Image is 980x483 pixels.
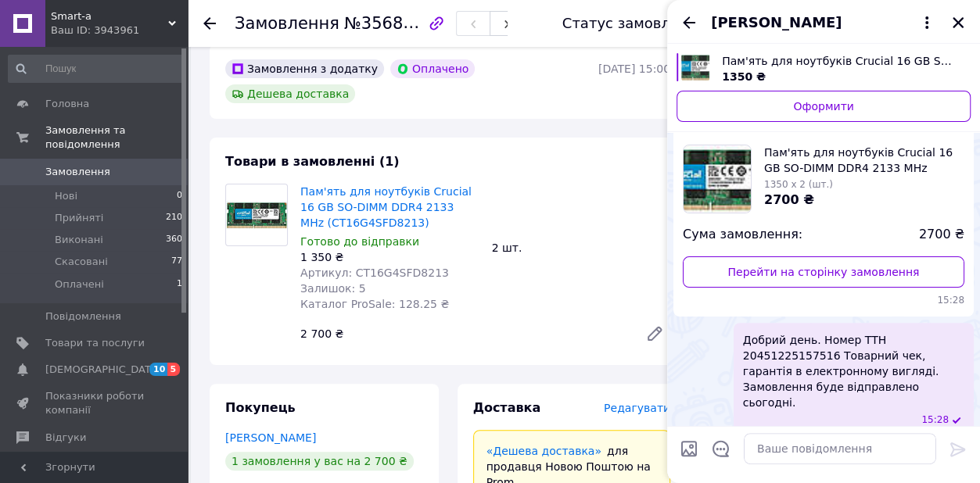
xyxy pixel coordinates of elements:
[235,14,339,33] span: Замовлення
[919,226,964,244] span: 2700 ₴
[683,226,802,244] span: Сума замовлення:
[225,452,414,470] div: 1 замовлення у вас на 2 700 ₴
[166,211,182,225] span: 210
[171,255,182,269] span: 77
[711,438,731,459] button: Відкрити шаблони відповідей
[55,233,103,247] span: Виконані
[473,400,541,415] span: Доставка
[677,91,971,122] a: Оформити
[486,237,677,259] div: 2 шт.
[294,323,633,345] div: 2 700 ₴
[764,192,814,207] span: 2700 ₴
[300,282,366,295] span: Залишок: 5
[562,16,706,31] div: Статус замовлення
[167,363,180,376] span: 5
[225,154,400,169] span: Товари в замовленні (1)
[684,145,751,213] img: 5714584009_w100_h100_pamyat-dlya-noutbukov.jpg
[45,389,145,417] span: Показники роботи компанії
[225,84,355,103] div: Дешева доставка
[711,13,936,33] button: [PERSON_NAME]
[639,318,670,349] a: Редагувати
[921,413,949,427] span: 15:28 12.08.2025
[722,70,766,83] span: 1350 ₴
[949,13,967,32] button: Закрити
[45,363,161,377] span: [DEMOGRAPHIC_DATA]
[45,431,86,445] span: Відгуки
[177,277,182,292] span: 1
[390,59,475,78] div: Оплачено
[45,165,110,179] span: Замовлення
[300,249,479,265] div: 1 350 ₴
[604,402,670,414] span: Редагувати
[45,309,121,324] span: Повідомлення
[45,123,188,152] span: Замовлення та повідомлення
[55,189,77,203] span: Нові
[55,277,104,292] span: Оплачені
[8,55,184,83] input: Пошук
[683,294,964,307] span: 15:28 12.08.2025
[55,211,103,225] span: Прийняті
[226,201,287,229] img: Пам'ять для ноутбуків Crucial 16 GB SO-DIMM DDR4 2133 MHz (CT16G4SFD8213)
[45,97,89,111] span: Головна
[300,235,419,248] span: Готово до відправки
[680,13,698,32] button: Назад
[764,145,964,176] span: Пам'ять для ноутбуків Crucial 16 GB SO-DIMM DDR4 2133 MHz (CT16G4SFD8213)
[344,13,455,33] span: №356890143
[51,9,168,23] span: Smart-a
[166,233,182,247] span: 360
[225,59,384,78] div: Замовлення з додатку
[598,63,670,75] time: [DATE] 15:00
[300,298,449,310] span: Каталог ProSale: 128.25 ₴
[743,332,964,410] span: Добрий день. Номер ТТН 20451225157516 Товарний чек, гарантія в електронному вигляді. Замовлення б...
[681,53,709,81] img: 5714584009_w640_h640_pamyat-dlya-noutbukov.jpg
[45,336,145,350] span: Товари та послуги
[300,185,472,229] a: Пам'ять для ноутбуків Crucial 16 GB SO-DIMM DDR4 2133 MHz (CT16G4SFD8213)
[225,400,296,415] span: Покупець
[300,267,449,279] span: Артикул: CT16G4SFD8213
[203,16,216,31] div: Повернутися назад
[764,179,833,190] span: 1350 x 2 (шт.)
[683,256,964,288] a: Перейти на сторінку замовлення
[677,53,971,84] a: Переглянути товар
[711,13,842,33] span: [PERSON_NAME]
[177,189,182,203] span: 0
[149,363,167,376] span: 10
[51,23,188,38] div: Ваш ID: 3943961
[225,431,316,444] a: [PERSON_NAME]
[55,255,108,269] span: Скасовані
[722,53,958,69] span: Пам'ять для ноутбуків Crucial 16 GB SO-DIMM DDR4 2133 MHz (CT16G4SFD8213)
[486,445,601,457] a: «Дешева доставка»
